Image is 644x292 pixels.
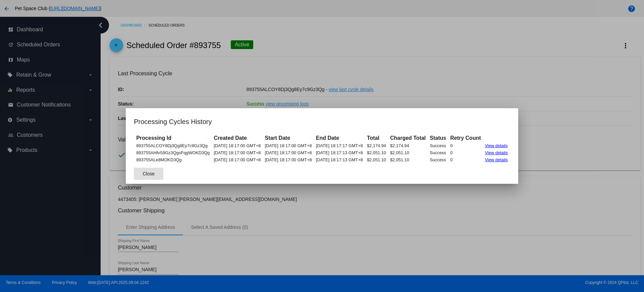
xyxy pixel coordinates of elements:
[212,150,262,156] td: [DATE] 18:17:00 GMT+8
[263,134,313,142] th: Start Date
[485,150,508,155] a: View details
[143,171,155,176] span: Close
[365,142,388,149] td: $2,174.94
[135,150,211,156] td: 893755AHfvS9Gz3QgsFqgWOKD3Qg
[365,150,388,156] td: $2,051.10
[428,157,448,163] td: Success
[263,142,313,149] td: [DATE] 18:17:00 GMT+8
[263,150,313,156] td: [DATE] 18:17:00 GMT+8
[365,134,388,142] th: Total
[448,150,483,156] td: 0
[135,134,211,142] th: Processing Id
[134,116,510,127] h1: Processing Cycles History
[212,157,262,163] td: [DATE] 18:17:00 GMT+8
[134,168,163,180] button: Close dialog
[388,150,427,156] td: $2,051.10
[428,134,448,142] th: Status
[212,134,262,142] th: Created Date
[388,134,427,142] th: Charged Total
[263,157,313,163] td: [DATE] 18:17:00 GMT+8
[314,150,365,156] td: [DATE] 18:17:13 GMT+8
[388,157,427,163] td: $2,051.10
[485,143,508,148] a: View details
[314,134,365,142] th: End Date
[388,142,427,149] td: $2,174.94
[448,134,483,142] th: Retry Count
[212,142,262,149] td: [DATE] 18:17:00 GMT+8
[365,157,388,163] td: $2,051.10
[448,157,483,163] td: 0
[314,142,365,149] td: [DATE] 18:17:17 GMT+8
[428,142,448,149] td: Success
[135,157,211,163] td: 893755ALe8MOKD3Qg
[135,142,211,149] td: 893755ALCOY8Dj3Qg8Ey7c9Gz3Qg
[485,157,508,162] a: View details
[314,157,365,163] td: [DATE] 18:17:13 GMT+8
[448,142,483,149] td: 0
[428,150,448,156] td: Success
